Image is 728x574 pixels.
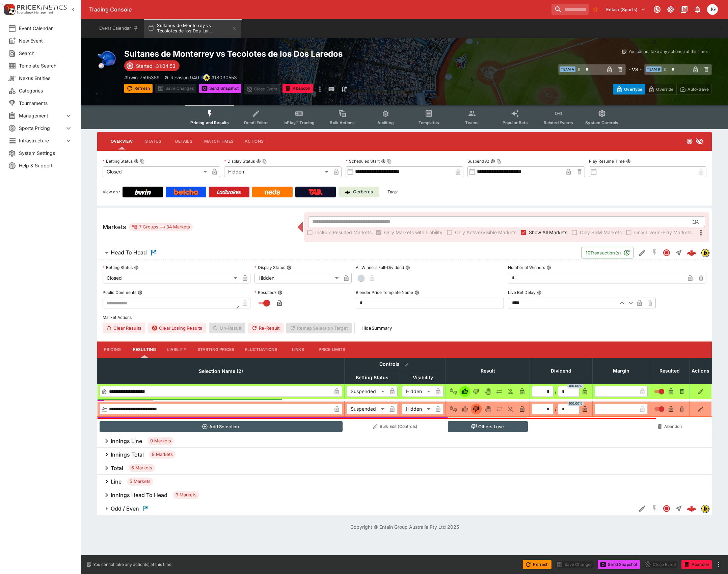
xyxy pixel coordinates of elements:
[503,120,528,125] span: Popular Bets
[199,84,241,93] button: Send Snapshot
[19,87,73,94] span: Categories
[665,3,677,16] button: Toggle light/dark mode
[405,265,410,270] button: All Winners Full-Dividend
[244,120,268,125] span: Detail Editor
[19,62,73,69] span: Template Search
[313,341,351,358] button: Price Limits
[687,504,696,513] img: logo-cerberus--red.svg
[100,421,343,432] button: Add Selection
[287,265,291,270] button: Display Status
[144,19,241,38] button: Sultanes de Monterrey vs Tecolotes de los Dos Lar...
[103,323,145,333] button: Clear Results
[402,386,433,397] div: Hidden
[676,84,712,94] button: Auto-Save
[348,374,396,382] span: Betting Status
[224,166,331,177] div: Hidden
[530,358,593,384] th: Dividend
[95,19,142,38] button: Event Calendar
[714,561,723,569] button: more
[135,189,151,195] img: Bwin
[283,341,313,358] button: Links
[347,404,387,414] div: Suspended
[384,229,442,236] span: Only Markets with Liability
[636,502,648,515] button: Edit Detail
[97,502,636,515] button: Odd / Even
[681,560,712,569] button: Abandon
[111,249,147,256] h6: Head To Head
[455,229,516,236] span: Only Active/Visible Markets
[673,247,685,259] button: Straight
[701,249,709,257] div: bwin
[339,187,379,197] a: Cerberus
[19,75,73,82] span: Nexus Entities
[224,158,255,164] p: Display Status
[2,3,16,16] img: PriceKinetics Logo
[103,223,126,231] h5: Markets
[111,438,142,445] h6: Innings Line
[19,50,73,57] span: Search
[707,4,718,15] div: James Gordon
[190,120,229,125] span: Pricing and Results
[204,75,210,81] img: bwin.png
[124,74,160,81] p: Copy To Clipboard
[402,404,433,414] div: Hidden
[136,62,176,70] p: Started -31:04:53
[494,404,505,414] button: Push
[448,386,459,397] button: Not Set
[138,133,168,149] button: Status
[282,84,313,93] button: Abandon
[346,158,380,164] p: Scheduled Start
[134,265,139,270] button: Betting Status
[93,562,172,568] p: You cannot take any action(s) at this time.
[656,86,673,93] p: Override
[19,100,73,107] span: Tournaments
[546,265,551,270] button: Number of Winners
[111,451,144,458] h6: Innings Total
[581,247,633,258] button: 10Transaction(s)
[681,561,712,567] span: Mark an event as closed and abandoned.
[149,451,176,458] span: 9 Markets
[103,187,120,197] label: View on :
[701,504,709,513] div: bwin
[634,229,692,236] span: Only Live/In-Play Markets
[211,74,237,81] p: Copy To Clipboard
[446,358,530,384] th: Result
[537,290,542,295] button: Live Bet Delay
[555,406,557,413] div: /
[345,189,350,195] img: Cerberus
[239,133,269,149] button: Actions
[567,401,584,406] span: 100.00%
[387,187,398,197] label: Tags:
[697,229,705,237] svg: More
[471,386,482,397] button: Lose
[663,249,671,257] svg: Closed
[174,189,198,195] img: Betcha
[508,265,545,270] p: Number of Winners
[19,112,64,119] span: Management
[626,159,631,164] button: Play Resume Time
[315,229,372,236] span: Include Resulted Markets
[687,248,696,257] img: logo-cerberus--red.svg
[17,11,53,14] img: Sportsbook Management
[648,502,660,515] button: SGM Disabled
[405,374,440,382] span: Visibility
[191,367,250,375] span: Selection Name (2)
[127,478,153,485] span: 5 Markets
[628,66,642,73] h6: - VS -
[132,223,190,231] div: 7 Groups 34 Markets
[254,265,285,270] p: Display Status
[19,37,73,44] span: New Event
[111,492,167,499] h6: Innings Head To Head
[598,560,640,569] button: Send Snapshot
[217,189,241,195] img: Ladbrokes
[124,84,153,93] button: Refresh
[593,358,650,384] th: Margin
[128,341,161,358] button: Resulting
[673,502,685,515] button: Straight
[696,137,704,145] svg: Hidden
[387,159,392,164] button: Copy To Clipboard
[690,216,702,228] button: Open
[103,265,133,270] p: Betting Status
[636,247,648,259] button: Edit Detail
[308,189,323,195] img: TabNZ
